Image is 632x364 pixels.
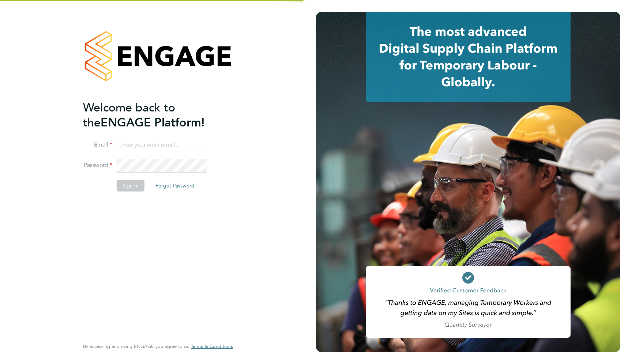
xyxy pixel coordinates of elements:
input: Enter your work email... [117,139,207,152]
a: Terms & Conditions [191,344,233,349]
span: Welcome back to the [83,101,175,130]
label: Password [83,162,112,169]
label: Email [83,141,112,149]
span: Terms & Conditions [191,343,233,349]
button: Forgot Password [150,180,200,192]
button: Sign In [117,180,144,192]
span: By accessing and using ENGAGE you agree to our [83,343,233,349]
h2: ENGAGE Platform! [83,100,226,130]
